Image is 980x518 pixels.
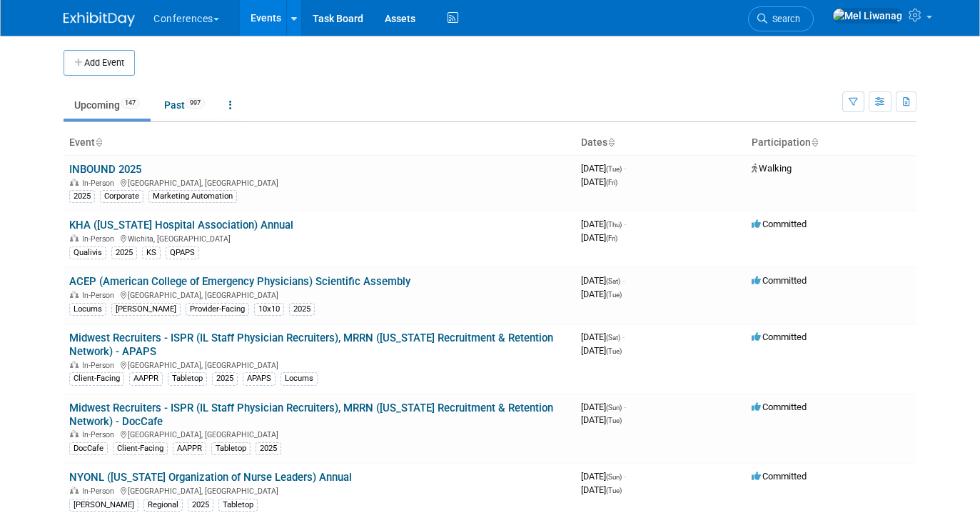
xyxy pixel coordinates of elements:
[69,484,570,496] div: [GEOGRAPHIC_DATA], [GEOGRAPHIC_DATA]
[69,402,553,428] a: Midwest Recruiters - ISPR (IL Staff Physician Recruiters), MRRN ([US_STATE] Recruitment & Retenti...
[581,275,625,286] span: [DATE]
[212,372,238,385] div: 2025
[69,176,570,188] div: [GEOGRAPHIC_DATA], [GEOGRAPHIC_DATA]
[166,246,199,259] div: QPAPS
[581,163,626,174] span: [DATE]
[624,471,626,482] span: -
[581,414,622,425] span: [DATE]
[70,487,79,494] img: In-Person Event
[811,136,818,148] a: Sort by Participation Type
[70,430,79,437] img: In-Person Event
[70,291,79,298] img: In-Person Event
[69,190,95,203] div: 2025
[622,332,625,342] span: -
[746,131,916,155] th: Participation
[82,361,118,370] span: In-Person
[64,91,151,119] a: Upcoming147
[69,332,553,358] a: Midwest Recruiters - ISPR (IL Staff Physician Recruiters), MRRN ([US_STATE] Recruitment & Retenti...
[624,163,626,174] span: -
[606,221,622,229] span: (Thu)
[82,291,118,300] span: In-Person
[581,219,626,229] span: [DATE]
[69,442,108,455] div: DocCafe
[243,372,276,385] div: APAPS
[64,131,575,155] th: Event
[832,8,903,24] img: Mel Liwanag
[69,163,141,176] a: INBOUND 2025
[752,219,807,229] span: Committed
[70,361,79,368] img: In-Person Event
[581,176,617,187] span: [DATE]
[129,372,163,385] div: AAPPR
[69,359,570,370] div: [GEOGRAPHIC_DATA], [GEOGRAPHIC_DATA]
[752,332,807,342] span: Committed
[254,303,284,316] div: 10x10
[606,165,622,173] span: (Tue)
[64,50,135,76] button: Add Event
[624,219,626,229] span: -
[256,442,281,455] div: 2025
[211,442,251,455] div: Tabletop
[173,442,206,455] div: AAPPR
[69,428,570,439] div: [GEOGRAPHIC_DATA], [GEOGRAPHIC_DATA]
[69,372,124,385] div: Client-Facing
[82,430,118,439] span: In-Person
[289,303,315,316] div: 2025
[581,289,622,299] span: [DATE]
[153,91,216,119] a: Past997
[218,499,258,512] div: Tabletop
[606,487,622,494] span: (Tue)
[69,232,570,244] div: Wichita, [GEOGRAPHIC_DATA]
[70,234,79,241] img: In-Person Event
[606,277,620,285] span: (Sat)
[69,289,570,300] div: [GEOGRAPHIC_DATA], [GEOGRAPHIC_DATA]
[111,246,137,259] div: 2025
[69,219,293,231] a: KHA ([US_STATE] Hospital Association) Annual
[69,471,352,484] a: NYONL ([US_STATE] Organization of Nurse Leaders) Annual
[581,471,626,482] span: [DATE]
[281,372,318,385] div: Locums
[82,179,118,188] span: In-Person
[95,136,102,148] a: Sort by Event Name
[606,473,622,481] span: (Sun)
[606,234,617,242] span: (Fri)
[575,131,746,155] th: Dates
[111,303,181,316] div: [PERSON_NAME]
[606,347,622,355] span: (Tue)
[121,98,140,109] span: 147
[752,163,792,174] span: Walking
[581,345,622,356] span: [DATE]
[752,275,807,286] span: Committed
[581,332,625,342] span: [DATE]
[82,487,118,496] span: In-Person
[69,246,106,259] div: Qualivis
[622,275,625,286] span: -
[606,334,620,342] span: (Sat)
[70,179,79,186] img: In-Person Event
[752,402,807,412] span: Committed
[606,417,622,424] span: (Tue)
[82,234,118,244] span: In-Person
[69,499,138,512] div: [PERSON_NAME]
[168,372,207,385] div: Tabletop
[69,275,410,288] a: ACEP (American College of Emergency Physicians) Scientific Assembly
[752,471,807,482] span: Committed
[624,402,626,412] span: -
[581,402,626,412] span: [DATE]
[607,136,615,148] a: Sort by Start Date
[64,12,135,26] img: ExhibitDay
[142,246,161,259] div: KS
[748,6,814,31] a: Search
[69,303,106,316] div: Locums
[113,442,168,455] div: Client-Facing
[100,190,143,203] div: Corporate
[148,190,237,203] div: Marketing Automation
[581,232,617,243] span: [DATE]
[606,291,622,299] span: (Tue)
[188,499,213,512] div: 2025
[143,499,183,512] div: Regional
[606,404,622,412] span: (Sun)
[186,98,205,109] span: 997
[581,484,622,495] span: [DATE]
[186,303,249,316] div: Provider-Facing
